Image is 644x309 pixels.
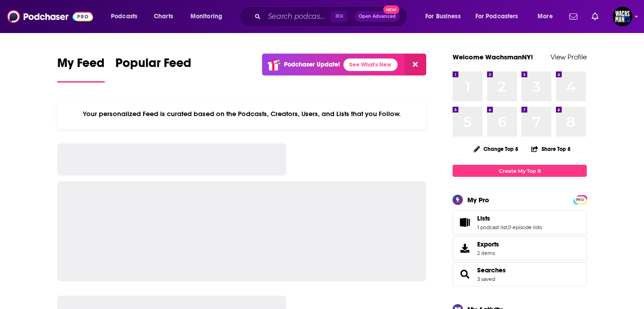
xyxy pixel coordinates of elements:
[453,236,587,260] a: Exports
[468,143,524,154] button: Change Top 8
[115,55,191,76] span: Popular Feed
[613,7,632,26] button: Show profile menu
[425,10,461,23] span: For Business
[343,58,398,71] a: See What's New
[57,55,105,83] a: My Feed
[355,11,400,22] button: Open AdvancedNew
[453,262,587,286] span: Searches
[359,14,396,19] span: Open Advanced
[456,268,474,280] a: Searches
[184,9,234,24] button: open menu
[551,53,587,61] a: View Profile
[57,55,105,76] span: My Feed
[477,266,506,274] a: Searches
[531,9,564,24] button: open menu
[148,9,178,24] a: Charts
[531,140,571,158] button: Share Top 8
[477,214,542,222] a: Lists
[508,224,542,230] a: 0 episode lists
[419,9,472,24] button: open menu
[613,7,632,26] span: Logged in as WachsmanNY
[613,7,632,26] img: User Profile
[477,240,499,248] span: Exports
[566,9,581,24] a: Show notifications dropdown
[154,10,173,23] span: Charts
[383,5,399,14] span: New
[284,61,340,68] p: Podchaser Update!
[507,224,508,230] span: ,
[588,9,602,24] a: Show notifications dropdown
[477,276,495,282] a: 3 saved
[456,242,474,255] span: Exports
[453,165,587,177] a: Create My Top 8
[456,216,474,229] a: Lists
[115,55,191,83] a: Popular Feed
[477,214,490,222] span: Lists
[538,10,553,23] span: More
[575,196,585,203] a: PRO
[453,53,533,61] a: Welcome WachsmanNY!
[470,9,531,24] button: open menu
[477,224,507,230] a: 1 podcast list
[111,10,137,23] span: Podcasts
[105,9,149,24] button: open menu
[57,99,426,129] div: Your personalized Feed is curated based on the Podcasts, Creators, Users, and Lists that you Follow.
[7,8,93,25] img: Podchaser - Follow, Share and Rate Podcasts
[453,210,587,234] span: Lists
[191,10,222,23] span: Monitoring
[264,9,331,24] input: Search podcasts, credits, & more...
[477,250,499,256] span: 2 items
[475,10,518,23] span: For Podcasters
[467,196,489,204] div: My Pro
[331,11,347,22] span: ⌘ K
[248,6,416,27] div: Search podcasts, credits, & more...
